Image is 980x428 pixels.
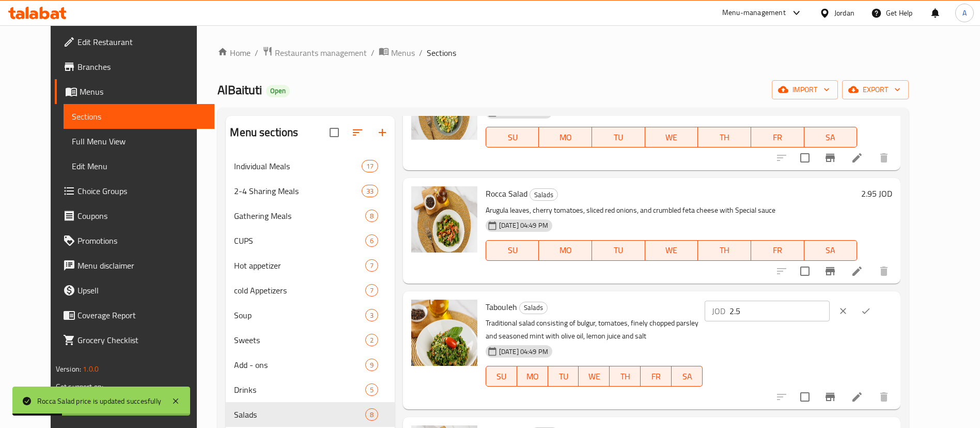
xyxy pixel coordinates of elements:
[872,259,896,284] button: delete
[226,402,394,427] div: Salads8
[419,47,423,59] li: /
[962,7,967,19] span: A
[366,286,378,296] span: 7
[366,311,378,320] span: 3
[486,366,517,387] button: SU
[226,253,394,278] div: Hot appetizer7
[579,366,610,387] button: WE
[234,334,365,346] div: Sweets
[362,185,378,197] div: items
[234,210,365,222] span: Gathering Meals
[722,7,786,19] div: Menu-management
[56,380,103,393] span: Get support on:
[495,220,552,230] span: [DATE] 04:49 PM
[614,369,636,384] span: TH
[517,366,548,387] button: MO
[234,309,365,321] span: Soup
[55,228,214,253] a: Promotions
[794,386,816,408] span: Select to update
[77,334,206,346] span: Grocery Checklist
[379,46,415,60] a: Menus
[851,152,863,164] a: Edit menu item
[72,160,206,172] span: Edit Menu
[234,185,361,197] div: 2-4 Sharing Meals
[543,243,588,258] span: MO
[530,188,558,201] div: Salads
[64,129,214,154] a: Full Menu View
[55,303,214,328] a: Coverage Report
[72,110,206,123] span: Sections
[818,145,843,170] button: Branch-specific-item
[226,179,394,203] div: 2-4 Sharing Meals33
[698,127,751,147] button: TH
[262,46,367,60] a: Restaurants management
[366,211,378,221] span: 8
[365,383,378,396] div: items
[77,210,206,222] span: Coupons
[362,161,378,171] span: 17
[64,104,214,129] a: Sections
[365,309,378,321] div: items
[645,369,667,384] span: FR
[818,385,843,409] button: Branch-specific-item
[872,385,896,409] button: delete
[266,85,290,97] div: Open
[490,243,535,258] span: SU
[751,127,804,147] button: FR
[365,334,378,346] div: items
[729,301,830,321] input: Please enter price
[217,46,909,60] nav: breadcrumb
[486,127,539,147] button: SU
[217,47,251,59] a: Home
[226,303,394,328] div: Soup3
[702,243,747,258] span: TH
[804,240,858,261] button: SA
[234,259,365,272] div: Hot appetizer
[520,302,547,314] span: Salads
[362,186,378,196] span: 33
[365,234,378,247] div: items
[772,80,838,99] button: import
[230,125,298,140] h2: Menu sections
[486,204,857,217] p: Arugula leaves, cherry tomatoes, sliced red onions, and crumbled feta cheese with Special sauce
[552,369,575,384] span: TU
[275,47,367,59] span: Restaurants management
[411,300,477,366] img: Tabouleh
[851,265,863,277] a: Edit menu item
[255,47,258,59] li: /
[226,278,394,303] div: cold Appetizers7
[55,79,214,104] a: Menus
[55,54,214,79] a: Branches
[861,186,892,201] h6: 2.95 JOD
[486,240,539,261] button: SU
[371,47,375,59] li: /
[365,210,378,222] div: items
[818,259,843,284] button: Branch-specific-item
[77,185,206,197] span: Choice Groups
[64,154,214,179] a: Edit Menu
[548,366,579,387] button: TU
[226,377,394,402] div: Drinks5
[486,317,703,343] p: Traditional salad consisting of bulgur, tomatoes, finely chopped parsley and seasoned mint with o...
[55,29,214,54] a: Edit Restaurant
[751,240,804,261] button: FR
[521,369,544,384] span: MO
[234,160,361,172] span: Individual Meals
[592,240,645,261] button: TU
[77,284,206,297] span: Upsell
[345,120,370,145] span: Sort sections
[649,243,694,258] span: WE
[55,328,214,352] a: Grocery Checklist
[641,366,672,387] button: FR
[365,284,378,297] div: items
[592,127,645,147] button: TU
[530,189,557,201] span: Salads
[226,352,394,377] div: Add - ons9
[808,130,853,145] span: SA
[596,130,641,145] span: TU
[583,369,605,384] span: WE
[37,395,161,407] div: Rocca Salad price is updated succesfully
[362,160,378,172] div: items
[832,300,854,322] button: clear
